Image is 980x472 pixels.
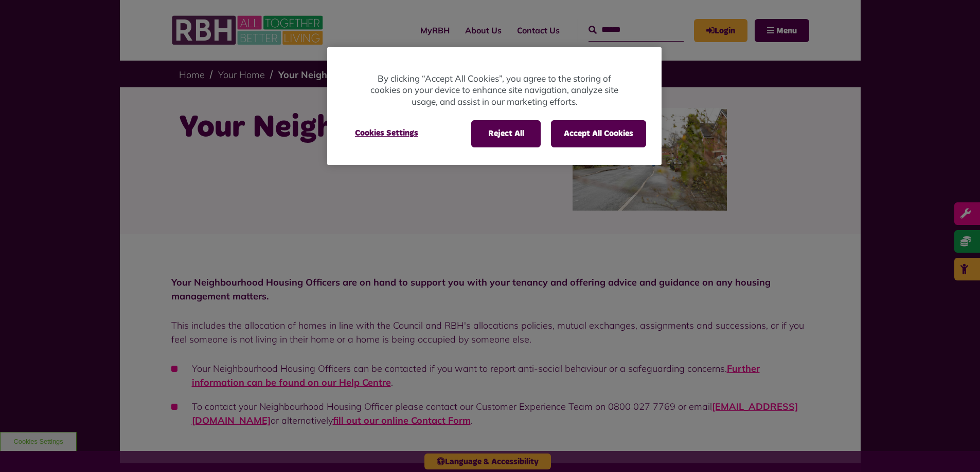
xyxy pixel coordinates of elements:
[471,120,541,147] button: Reject All
[343,120,431,146] button: Cookies Settings
[551,120,646,147] button: Accept All Cookies
[327,47,662,165] div: Privacy
[368,73,620,108] p: By clicking “Accept All Cookies”, you agree to the storing of cookies on your device to enhance s...
[327,47,662,165] div: Cookie banner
